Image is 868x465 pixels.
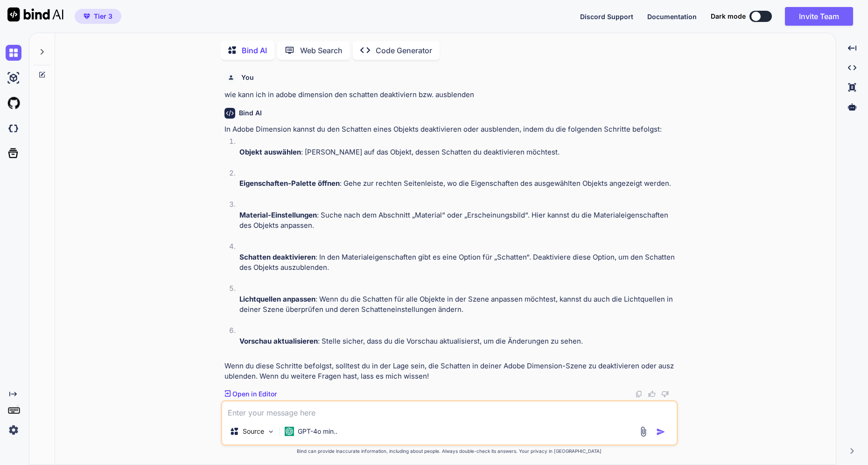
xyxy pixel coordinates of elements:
[635,390,643,398] img: copy
[239,295,315,303] strong: Lichtquellen anpassen
[580,13,633,21] span: Discord Support
[224,90,676,100] p: wie kann ich in adobe dimension den schatten deaktiviern bzw. ausblenden
[6,422,21,438] img: settings
[648,390,656,398] img: like
[239,211,317,219] strong: Material-Einstellungen
[239,253,315,261] strong: Schatten deaktivieren
[94,12,112,21] span: Tier 3
[6,120,21,136] img: darkCloudIdeIcon
[6,95,21,111] img: githubLight
[242,45,267,56] p: Bind AI
[239,210,676,231] p: : Suche nach dem Abschnitt „Material“ oder „Erscheinungsbild“. Hier kannst du die Materialeigensc...
[711,12,746,21] span: Dark mode
[84,14,90,19] img: premium
[6,45,21,61] img: chat
[224,361,676,382] p: Wenn du diese Schritte befolgst, solltest du in der Lage sein, die Schatten in deiner Adobe Dimen...
[785,7,853,26] button: Invite Team
[7,7,63,21] img: Bind AI
[376,45,432,56] p: Code Generator
[232,389,277,399] p: Open in Editor
[285,427,294,436] img: GPT-4o mini
[239,148,301,156] strong: Objekt auswählen
[267,428,275,436] img: Pick Models
[239,336,676,347] p: : Stelle sicher, dass du die Vorschau aktualisierst, um die Änderungen zu sehen.
[656,427,665,437] img: icon
[239,108,262,118] h6: Bind AI
[239,294,676,315] p: : Wenn du die Schatten für alle Objekte in der Szene anpassen möchtest, kannst du auch die Lichtq...
[647,13,697,21] span: Documentation
[661,390,669,398] img: dislike
[221,448,678,455] p: Bind can provide inaccurate information, including about people. Always double-check its answers....
[75,9,121,24] button: premiumTier 3
[580,12,633,21] button: Discord Support
[224,124,676,135] p: In Adobe Dimension kannst du den Schatten eines Objekts deaktivieren oder ausblenden, indem du di...
[239,178,676,189] p: : Gehe zur rechten Seitenleiste, wo die Eigenschaften des ausgewählten Objekts angezeigt werden.
[647,12,697,21] button: Documentation
[243,427,264,436] p: Source
[239,252,676,273] p: : In den Materialeigenschaften gibt es eine Option für „Schatten“. Deaktiviere diese Option, um d...
[300,45,343,56] p: Web Search
[239,179,340,188] strong: Eigenschaften-Palette öffnen
[6,70,21,86] img: ai-studio
[298,427,337,436] p: GPT-4o min..
[241,73,254,82] h6: You
[638,426,649,437] img: attachment
[239,337,318,345] strong: Vorschau aktualisieren
[239,147,676,158] p: : [PERSON_NAME] auf das Objekt, dessen Schatten du deaktivieren möchtest.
